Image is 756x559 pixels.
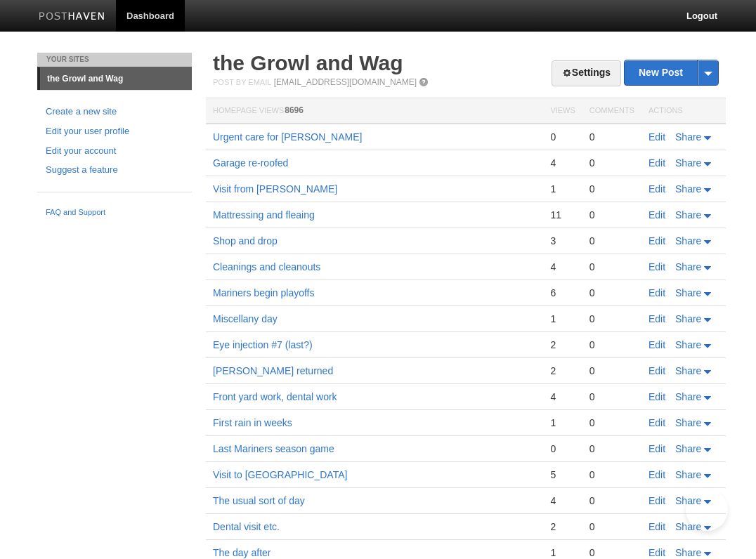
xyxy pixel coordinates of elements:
div: 2 [550,520,575,533]
div: 0 [589,157,634,169]
div: 4 [550,261,575,273]
div: 0 [589,520,634,533]
div: 0 [589,261,634,273]
a: Shop and drop [213,235,278,246]
span: Share [675,131,701,143]
div: 0 [550,131,575,143]
div: 0 [589,209,634,221]
th: Actions [641,98,726,124]
span: Share [675,547,701,558]
div: 1 [550,183,575,195]
a: The day after [213,547,271,558]
a: Visit from [PERSON_NAME] [213,183,337,195]
div: 0 [589,183,634,195]
div: 0 [589,338,634,351]
a: Edit [649,235,665,246]
a: Edit [649,287,665,298]
a: Edit [649,391,665,402]
div: 4 [550,494,575,507]
a: Edit [649,547,665,558]
span: Share [675,157,701,169]
a: the Growl and Wag [40,67,192,90]
span: Share [675,235,701,246]
span: Share [675,521,701,532]
a: Edit [649,183,665,195]
a: Urgent care for [PERSON_NAME] [213,131,362,143]
div: 2 [550,338,575,351]
div: 0 [589,546,634,559]
a: Edit your account [46,144,183,159]
span: Share [675,209,701,221]
a: Visit to [GEOGRAPHIC_DATA] [213,469,347,480]
div: 0 [589,313,634,325]
div: 3 [550,235,575,247]
div: 11 [550,209,575,221]
div: 0 [589,390,634,403]
a: Edit [649,417,665,428]
img: Posthaven-bar [39,12,105,22]
a: Front yard work, dental work [213,391,337,402]
span: 8696 [285,105,304,115]
th: Views [543,98,582,124]
span: Share [675,183,701,195]
a: Eye injection #7 (last?) [213,339,313,350]
a: Edit [649,443,665,454]
div: 6 [550,287,575,299]
a: The usual sort of day [213,495,305,506]
a: FAQ and Support [46,206,183,219]
div: 5 [550,468,575,481]
a: Edit [649,313,665,324]
div: 0 [589,235,634,247]
span: Share [675,365,701,376]
span: Share [675,261,701,272]
div: 1 [550,416,575,429]
a: Edit [649,365,665,376]
a: [PERSON_NAME] returned [213,365,333,376]
div: 4 [550,157,575,169]
a: Miscellany day [213,313,278,324]
a: Create a new site [46,105,183,119]
div: 0 [589,468,634,481]
a: [EMAIL_ADDRESS][DOMAIN_NAME] [274,77,417,87]
div: 0 [589,442,634,455]
a: Edit your user profile [46,124,183,139]
div: 0 [589,131,634,143]
a: Edit [649,469,665,480]
iframe: Help Scout Beacon - Open [686,489,728,531]
th: Comments [582,98,641,124]
th: Homepage Views [206,98,543,124]
a: Edit [649,157,665,169]
a: Edit [649,495,665,506]
a: Garage re-roofed [213,157,288,169]
a: First rain in weeks [213,417,292,428]
div: 0 [589,287,634,299]
a: New Post [625,60,718,85]
a: Edit [649,261,665,272]
span: Post by Email [213,78,271,86]
a: Settings [552,60,621,86]
div: 1 [550,546,575,559]
span: Share [675,391,701,402]
div: 0 [589,416,634,429]
div: 0 [550,442,575,455]
a: Mattressing and fleaing [213,209,315,221]
span: Share [675,469,701,480]
a: Edit [649,521,665,532]
span: Share [675,339,701,350]
a: Last Mariners season game [213,443,334,454]
a: Edit [649,131,665,143]
a: Edit [649,339,665,350]
a: Mariners begin playoffs [213,287,314,298]
div: 2 [550,364,575,377]
div: 0 [589,494,634,507]
span: Share [675,417,701,428]
a: Edit [649,209,665,221]
div: 4 [550,390,575,403]
a: the Growl and Wag [213,51,403,74]
li: Your Sites [37,53,192,67]
a: Dental visit etc. [213,521,280,532]
span: Share [675,495,701,506]
span: Share [675,443,701,454]
div: 1 [550,313,575,325]
a: Cleanings and cleanouts [213,261,320,272]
